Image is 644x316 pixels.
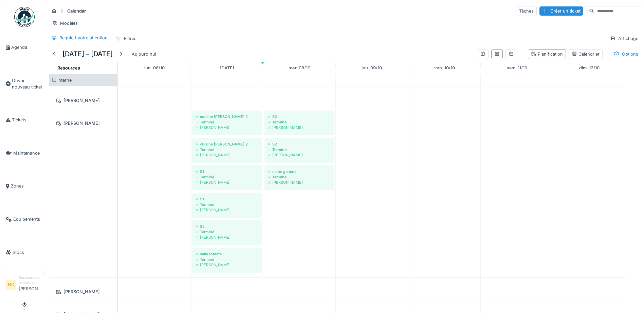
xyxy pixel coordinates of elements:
[505,63,529,73] a: 11 octobre 2025
[196,235,258,240] div: [PERSON_NAME]
[59,35,108,41] div: Requiert votre attention
[3,236,46,269] a: Stock
[49,18,81,28] div: Modèles
[196,141,258,147] div: cuisine [PERSON_NAME] 2
[13,249,43,256] span: Stock
[65,8,89,14] strong: Calendar
[3,170,46,203] a: Zones
[12,77,43,90] span: Ouvrir nouveau ticket
[539,6,583,16] div: Créer un ticket
[53,288,113,296] div: [PERSON_NAME]
[531,51,563,57] div: Planification
[196,152,258,158] div: [PERSON_NAME]
[196,119,258,125] div: Terminé
[6,275,43,296] a: ND Responsable technicien[PERSON_NAME]
[14,7,35,27] img: Badge_color-CXgf-gQk.svg
[607,34,641,43] div: Affichage
[268,119,331,125] div: Terminé
[196,251,258,257] div: salle tomate
[19,275,43,295] li: [PERSON_NAME]
[13,150,43,156] span: Maintenance
[3,203,46,236] a: Équipements
[12,117,43,123] span: Tickets
[62,50,113,58] h5: [DATE] – [DATE]
[196,202,258,207] div: Terminé
[3,64,46,104] a: Ouvrir nouveau ticket
[196,257,258,262] div: Terminé
[572,51,600,57] div: Calendrier
[57,78,72,83] span: Interne
[196,174,258,180] div: Terminé
[6,280,16,290] li: ND
[268,180,331,185] div: [PERSON_NAME]
[113,34,140,43] div: Filtres
[53,119,113,127] div: [PERSON_NAME]
[218,63,236,73] a: 7 octobre 2025
[268,174,331,180] div: Terminé
[196,114,258,119] div: cuisine [PERSON_NAME] 2
[11,44,43,51] span: Agenda
[196,207,258,213] div: [PERSON_NAME]
[196,169,258,174] div: S1
[3,31,46,64] a: Agenda
[196,224,258,229] div: S2
[196,147,258,152] div: Terminé
[196,180,258,185] div: [PERSON_NAME]
[287,63,312,73] a: 8 octobre 2025
[19,275,43,285] div: Responsable technicien
[3,103,46,137] a: Tickets
[196,196,258,202] div: S1
[577,63,601,73] a: 12 octobre 2025
[268,141,331,147] div: S2
[268,152,331,158] div: [PERSON_NAME]
[13,216,43,222] span: Équipements
[433,63,457,73] a: 10 octobre 2025
[196,229,258,235] div: Terminé
[143,63,166,73] a: 6 octobre 2025
[611,49,641,59] div: Options
[196,262,258,268] div: [PERSON_NAME]
[3,137,46,170] a: Maintenance
[360,63,384,73] a: 9 octobre 2025
[11,183,43,189] span: Zones
[516,6,537,16] div: Tâches
[268,147,331,152] div: Terminé
[268,114,331,119] div: S2
[129,50,159,59] div: Aujourd'hui
[268,125,331,130] div: [PERSON_NAME]
[57,65,80,71] span: Resources
[53,96,113,105] div: [PERSON_NAME]
[196,125,258,130] div: [PERSON_NAME]
[268,169,331,174] div: usine general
